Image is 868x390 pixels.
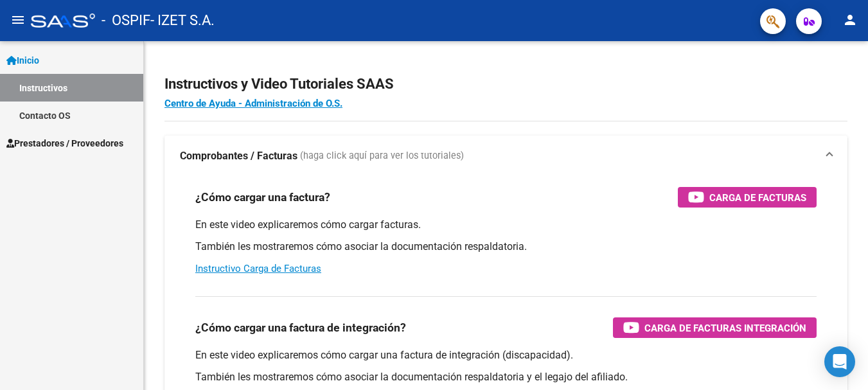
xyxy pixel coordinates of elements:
mat-icon: menu [10,12,26,28]
button: Carga de Facturas [678,187,817,208]
mat-expansion-panel-header: Comprobantes / Facturas (haga click aquí para ver los tutoriales) [164,136,847,177]
p: También les mostraremos cómo asociar la documentación respaldatoria. [195,240,817,254]
span: Carga de Facturas [709,190,806,206]
mat-icon: person [842,12,858,28]
h3: ¿Cómo cargar una factura? [195,188,330,206]
span: Carga de Facturas Integración [644,320,806,336]
div: Open Intercom Messenger [824,346,855,377]
button: Carga de Facturas Integración [613,317,817,338]
p: En este video explicaremos cómo cargar facturas. [195,218,817,232]
span: Prestadores / Proveedores [6,136,123,150]
strong: Comprobantes / Facturas [180,149,297,163]
p: También les mostraremos cómo asociar la documentación respaldatoria y el legajo del afiliado. [195,370,817,384]
h2: Instructivos y Video Tutoriales SAAS [164,72,847,96]
p: En este video explicaremos cómo cargar una factura de integración (discapacidad). [195,348,817,362]
span: - OSPIF [102,6,150,35]
h3: ¿Cómo cargar una factura de integración? [195,319,406,337]
a: Instructivo Carga de Facturas [195,263,321,274]
span: Inicio [6,53,39,67]
span: (haga click aquí para ver los tutoriales) [300,149,464,163]
span: - IZET S.A. [150,6,215,35]
a: Centro de Ayuda - Administración de O.S. [164,98,342,109]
